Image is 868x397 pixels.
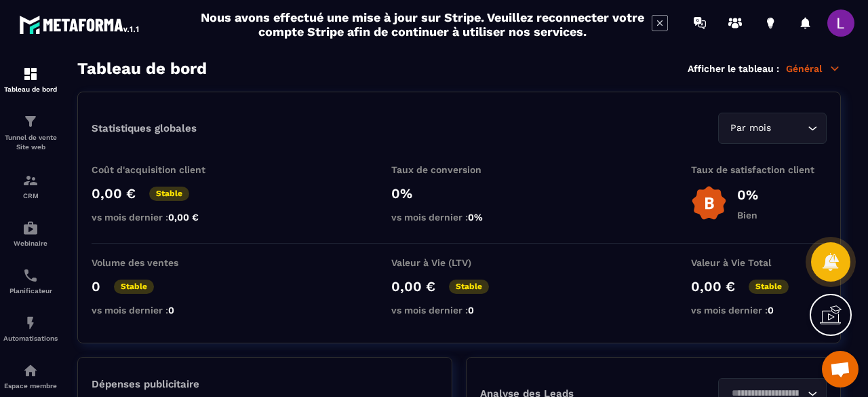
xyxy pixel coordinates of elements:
[737,187,758,203] p: 0%
[468,305,474,316] span: 0
[727,121,774,136] span: Par mois
[391,305,527,316] p: vs mois dernier :
[691,185,727,221] img: b-badge-o.b3b20ee6.svg
[3,103,58,162] a: formationformationTunnel de vente Site web
[822,351,859,387] div: Ouvrir le chat
[391,278,435,295] p: 0,00 €
[92,185,136,202] p: 0,00 €
[391,185,527,202] p: 0%
[92,278,100,295] p: 0
[22,315,39,331] img: automations
[768,305,774,316] span: 0
[92,378,438,390] p: Dépenses publicitaire
[92,305,227,316] p: vs mois dernier :
[22,267,39,284] img: scheduler
[22,113,39,130] img: formation
[468,212,483,223] span: 0%
[92,212,227,223] p: vs mois dernier :
[691,278,735,295] p: 0,00 €
[3,192,58,200] p: CRM
[22,172,39,189] img: formation
[688,63,779,74] p: Afficher le tableau :
[774,121,804,136] input: Search for option
[22,220,39,236] img: automations
[749,280,789,294] p: Stable
[114,280,154,294] p: Stable
[449,280,489,294] p: Stable
[3,335,58,342] p: Automatisations
[391,257,527,268] p: Valeur à Vie (LTV)
[19,12,141,37] img: logo
[737,210,758,221] p: Bien
[3,86,58,93] p: Tableau de bord
[391,212,527,223] p: vs mois dernier :
[391,164,527,175] p: Taux de conversion
[92,122,197,134] p: Statistiques globales
[3,133,58,152] p: Tunnel de vente Site web
[22,362,39,379] img: automations
[718,113,827,144] div: Search for option
[3,240,58,247] p: Webinaire
[3,257,58,305] a: schedulerschedulerPlanificateur
[168,305,174,316] span: 0
[149,187,189,201] p: Stable
[3,382,58,390] p: Espace membre
[3,305,58,352] a: automationsautomationsAutomatisations
[786,62,841,75] p: Général
[3,210,58,257] a: automationsautomationsWebinaire
[22,66,39,82] img: formation
[200,10,645,39] h2: Nous avons effectué une mise à jour sur Stripe. Veuillez reconnecter votre compte Stripe afin de ...
[77,59,207,78] h3: Tableau de bord
[3,56,58,103] a: formationformationTableau de bord
[691,164,827,175] p: Taux de satisfaction client
[92,257,227,268] p: Volume des ventes
[3,287,58,295] p: Planificateur
[3,162,58,210] a: formationformationCRM
[168,212,199,223] span: 0,00 €
[92,164,227,175] p: Coût d'acquisition client
[691,305,827,316] p: vs mois dernier :
[691,257,827,268] p: Valeur à Vie Total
